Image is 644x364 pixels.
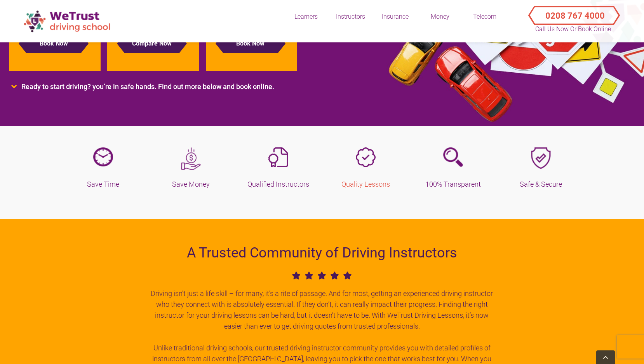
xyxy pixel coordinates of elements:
[531,4,615,19] button: Call Us Now or Book Online
[223,34,278,53] button: Book Now
[125,34,179,53] button: Compare Now
[531,147,551,169] img: shield.png
[148,242,496,263] h2: A Trusted Community of Driving Instructors
[376,12,415,21] div: Insurance
[65,179,141,190] h5: Save Time
[287,12,325,21] div: Learners
[331,12,370,21] div: Instructors
[356,147,376,167] img: badge-check-light.png
[153,179,228,190] h5: Save Money
[465,12,504,21] div: Telecom
[12,82,537,91] li: Ready to start driving? you’re in safe hands. Find out more below and book online.
[421,12,460,21] div: Money
[443,147,463,167] img: transparent-purple.png
[181,147,201,170] img: save-money.png
[503,179,578,190] h5: Safe & Secure
[522,4,625,19] a: Call Us Now or Book Online 0208 767 4000
[240,179,316,190] h5: Qualified Instructors
[415,179,491,190] h5: 100% Transparent
[93,147,113,166] img: wall-clock.png
[534,24,612,34] p: Call Us Now or Book Online
[26,34,81,53] button: Book Now
[268,147,288,167] img: file-certificate-light.png
[328,179,404,190] h5: Quality Lessons
[19,6,117,36] img: wetrust-ds-logo.png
